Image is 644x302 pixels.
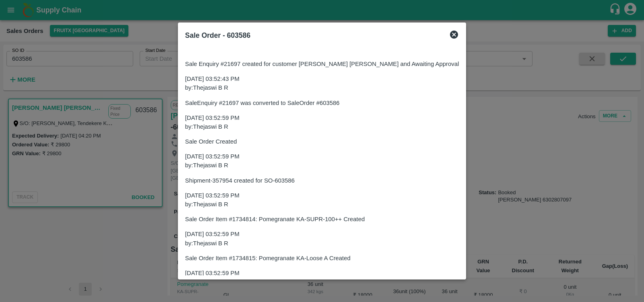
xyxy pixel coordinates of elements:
p: Shipment-357954 created for SO-603586 [185,176,459,185]
p: [DATE] 03:52:59 PM by: Thejaswi B R [185,191,459,209]
p: Sale Order Created [185,137,459,146]
p: [DATE] 03:52:59 PM by: Thejaswi B R [185,113,459,131]
p: [DATE] 03:52:59 PM by: Thejaswi B R [185,152,459,170]
p: Sale Order Item #1734814: Pomegranate KA-SUPR-100++ Created [185,215,459,224]
p: SaleEnquiry #21697 was converted to SaleOrder #603586 [185,99,459,107]
p: [DATE] 03:52:59 PM by: Thejaswi B R [185,269,459,287]
p: [DATE] 03:52:43 PM by: Thejaswi B R [185,74,459,92]
p: Sale Order Item #1734815: Pomegranate KA-Loose A Created [185,254,459,263]
p: [DATE] 03:52:59 PM by: Thejaswi B R [185,230,459,248]
b: Sale Order - 603586 [185,31,250,39]
p: Sale Enquiry #21697 created for customer [PERSON_NAME] [PERSON_NAME] and Awaiting Approval [185,60,459,68]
